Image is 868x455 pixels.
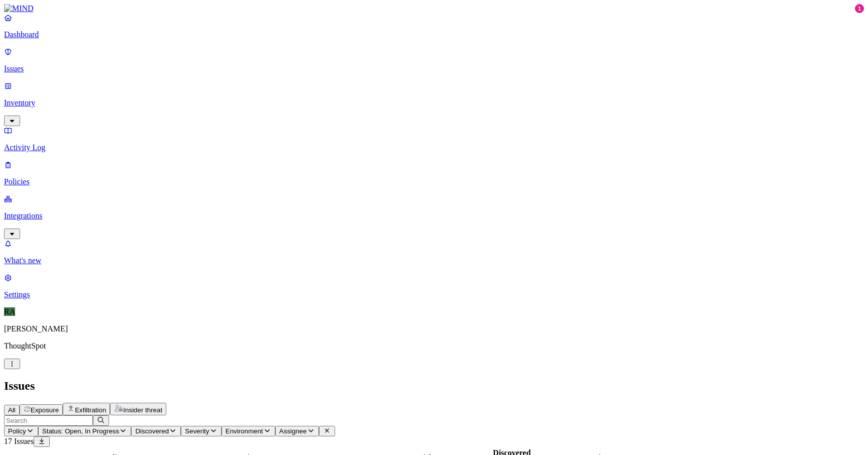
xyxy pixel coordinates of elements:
span: Assignee [279,427,307,435]
p: Inventory [4,98,864,107]
span: Exfiltration [75,406,106,414]
p: Dashboard [4,30,864,39]
span: Environment [226,427,263,435]
p: Settings [4,290,864,299]
img: MIND [4,4,34,13]
a: What's new [4,239,864,265]
a: Activity Log [4,126,864,152]
a: Integrations [4,194,864,238]
a: Dashboard [4,13,864,39]
span: Exposure [31,406,59,414]
a: Issues [4,47,864,73]
span: Severity [185,427,209,435]
span: Discovered [135,427,169,435]
a: Policies [4,160,864,186]
span: Insider threat [123,406,162,414]
span: Policy [8,427,26,435]
p: Policies [4,177,864,186]
p: Activity Log [4,143,864,152]
p: What's new [4,256,864,265]
a: MIND [4,4,864,13]
span: 17 Issues [4,437,34,445]
a: Inventory [4,81,864,125]
p: ThoughtSpot [4,342,864,351]
p: Integrations [4,211,864,220]
h2: Issues [4,379,864,393]
a: Settings [4,273,864,299]
span: RA [4,307,15,316]
p: [PERSON_NAME] [4,324,864,333]
span: All [8,406,16,414]
input: Search [4,415,93,426]
span: Status: Open, In Progress [42,427,119,435]
div: 1 [855,4,864,13]
p: Issues [4,64,864,73]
